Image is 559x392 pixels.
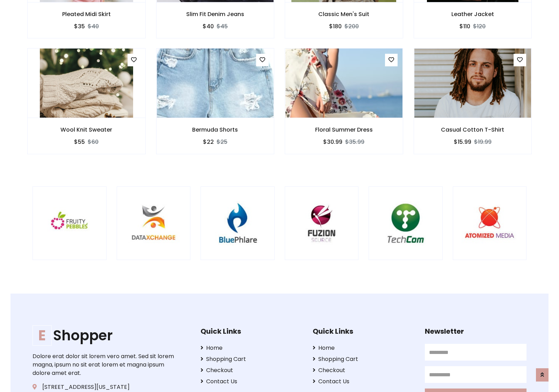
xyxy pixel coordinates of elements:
h6: $40 [203,23,214,30]
h6: Casual Cotton T-Shirt [414,126,532,133]
p: Dolore erat dolor sit lorem vero amet. Sed sit lorem magna, ipsum no sit erat lorem et magna ipsu... [32,352,179,377]
h5: Quick Links [201,327,302,335]
h5: Newsletter [425,327,527,335]
h6: Slim Fit Denim Jeans [157,11,274,17]
p: [STREET_ADDRESS][US_STATE] [32,383,179,391]
h6: $35 [74,23,85,30]
a: Shopping Cart [313,355,414,363]
h6: $22 [203,139,214,145]
a: Home [201,344,302,352]
a: Contact Us [201,377,302,386]
a: Checkout [201,366,302,375]
a: Checkout [313,366,414,375]
h6: $15.99 [454,139,471,145]
span: E [32,325,52,346]
a: EShopper [32,327,179,344]
h6: Bermuda Shorts [157,126,274,133]
h6: Leather Jacket [414,11,532,17]
del: $25 [217,138,227,146]
h6: Floral Summer Dress [285,126,403,133]
del: $120 [473,22,486,30]
del: $19.99 [474,138,492,146]
del: $40 [88,22,99,30]
h6: $55 [74,139,85,145]
h6: $110 [459,23,470,30]
a: Contact Us [313,377,414,386]
h5: Quick Links [313,327,414,335]
h6: $180 [329,23,342,30]
h6: Wool Knit Sweater [28,126,145,133]
h6: $30.99 [323,139,342,145]
h6: Classic Men's Suit [285,11,403,17]
del: $45 [217,22,228,30]
del: $60 [88,138,99,146]
h6: Pleated Midi Skirt [28,11,145,17]
a: Home [313,344,414,352]
del: $200 [344,22,359,30]
a: Shopping Cart [201,355,302,363]
del: $35.99 [345,138,364,146]
h1: Shopper [32,327,179,344]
